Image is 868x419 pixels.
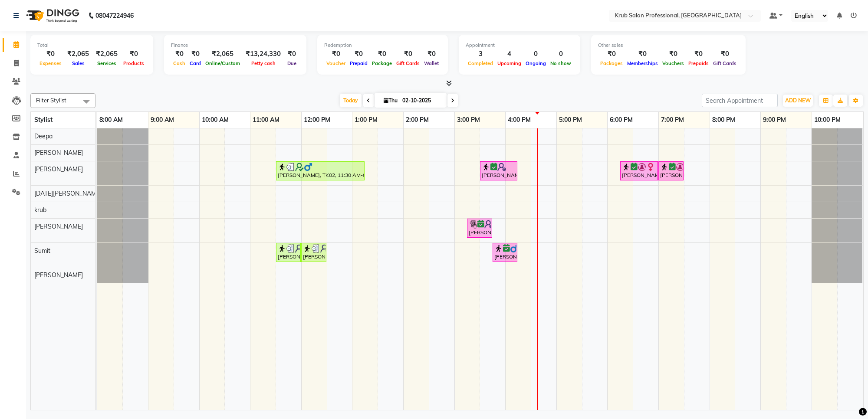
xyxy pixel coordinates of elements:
div: ₹0 [422,49,441,59]
span: Completed [466,60,495,66]
a: 10:00 PM [812,114,843,126]
div: ₹0 [121,49,146,59]
div: 0 [548,49,573,59]
span: Ongoing [523,60,548,66]
input: Search Appointment [702,94,778,107]
a: 10:00 AM [200,114,231,126]
a: 8:00 PM [710,114,737,126]
a: 5:00 PM [557,114,584,126]
span: [PERSON_NAME] [34,223,83,230]
a: 6:00 PM [608,114,635,126]
span: [DATE][PERSON_NAME] [34,190,102,197]
a: 9:00 AM [148,114,176,126]
div: ₹2,065 [64,49,92,59]
span: Online/Custom [203,60,242,66]
div: ₹0 [187,49,203,59]
span: ADD NEW [785,97,811,104]
div: ₹0 [686,49,711,59]
div: ₹0 [171,49,187,59]
span: Gift Cards [394,60,422,66]
span: [PERSON_NAME] [34,165,83,173]
span: Sumit [34,247,50,255]
a: 9:00 PM [761,114,788,126]
div: [PERSON_NAME], TK07, 03:45 PM-04:15 PM, Hair Cut [DEMOGRAPHIC_DATA] Student [493,244,516,261]
span: [PERSON_NAME] [34,149,83,157]
span: Today [340,94,362,107]
div: ₹0 [394,49,422,59]
span: [PERSON_NAME] [34,271,83,279]
div: ₹2,065 [92,49,121,59]
div: [PERSON_NAME], TK05, 07:00 PM-07:30 PM, Experts Haircuts - [DEMOGRAPHIC_DATA] [PERSON_NAME] Styling [659,163,683,179]
div: Appointment [466,42,573,49]
div: ₹0 [660,49,686,59]
div: ₹0 [711,49,739,59]
span: Thu [381,97,400,104]
div: ₹13,24,330 [242,49,284,59]
span: Stylist [34,116,53,124]
span: Memberships [625,60,660,66]
div: ₹0 [598,49,625,59]
div: Total [37,42,146,49]
span: Filter Stylist [36,97,66,104]
div: 3 [466,49,495,59]
a: 7:00 PM [659,114,686,126]
button: ADD NEW [783,95,813,107]
a: 4:00 PM [506,114,533,126]
div: Other sales [598,42,739,49]
span: Prepaid [348,60,370,66]
span: Package [370,60,394,66]
img: logo [22,3,82,28]
a: 2:00 PM [404,114,431,126]
span: Due [285,60,299,66]
div: ₹0 [348,49,370,59]
span: krub [34,206,46,214]
div: Finance [171,42,299,49]
span: Services [95,60,118,66]
div: [PERSON_NAME], TK05, 06:15 PM-07:00 PM, Master Haircuts - [DEMOGRAPHIC_DATA] Master Stylish [621,163,657,179]
div: [PERSON_NAME], TK06, 03:30 PM-04:15 PM, Master Haircuts - [DEMOGRAPHIC_DATA] Regular Blow Dry [481,163,516,179]
span: Sales [70,60,87,66]
b: 08047224946 [95,3,134,28]
div: 0 [523,49,548,59]
div: 4 [495,49,523,59]
span: Prepaids [686,60,711,66]
span: Upcoming [495,60,523,66]
div: ₹2,065 [203,49,242,59]
div: [PERSON_NAME], TK06, 03:15 PM-03:45 PM, Experts Haircuts - [DEMOGRAPHIC_DATA] [PERSON_NAME] Styling [468,220,491,236]
div: ₹0 [370,49,394,59]
a: 12:00 PM [302,114,332,126]
span: Gift Cards [711,60,739,66]
div: ₹0 [284,49,299,59]
div: ₹0 [625,49,660,59]
span: Wallet [422,60,441,66]
span: Packages [598,60,625,66]
input: 2025-10-02 [400,94,443,107]
div: [PERSON_NAME], TK04, 11:30 AM-12:00 PM, Experts Haircuts - [DEMOGRAPHIC_DATA] [PERSON_NAME] Trimming [277,244,300,261]
span: Petty cash [249,60,278,66]
span: Card [187,60,203,66]
div: ₹0 [324,49,348,59]
span: No show [548,60,573,66]
a: 8:00 AM [97,114,125,126]
span: Vouchers [660,60,686,66]
a: 1:00 PM [352,114,380,126]
div: Redemption [324,42,441,49]
span: Deepa [34,132,53,140]
a: 11:00 AM [250,114,282,126]
div: ₹0 [37,49,64,59]
span: Products [121,60,146,66]
span: Cash [171,60,187,66]
span: Expenses [37,60,64,66]
a: 3:00 PM [455,114,482,126]
div: [PERSON_NAME], TK04, 12:00 PM-12:30 PM, Hair Cut [DEMOGRAPHIC_DATA] Student [302,244,325,261]
div: [PERSON_NAME], TK02, 11:30 AM-01:15 PM, Master Haircuts - [DEMOGRAPHIC_DATA] Master Stylish,Hair ... [277,163,364,179]
span: Voucher [324,60,348,66]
